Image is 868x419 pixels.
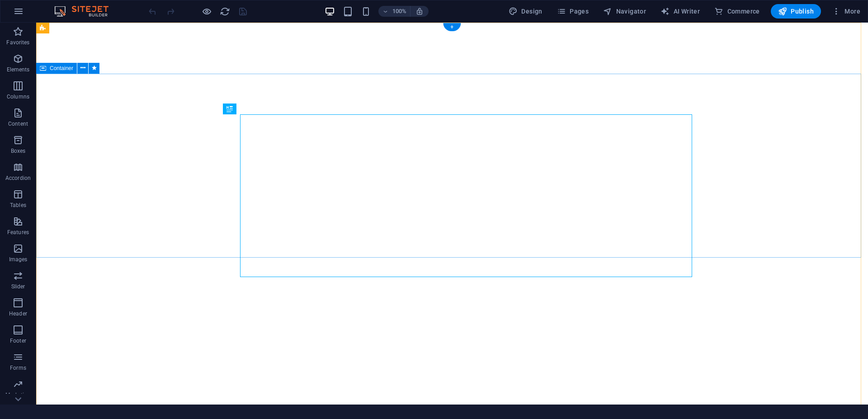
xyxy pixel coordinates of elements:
div: + [443,23,461,31]
span: AI Writer [660,7,700,16]
span: Navigator [603,7,646,16]
p: Marketing [5,391,30,399]
p: Elements [7,66,30,73]
span: Design [509,7,542,16]
span: Publish [778,7,814,16]
button: Navigator [599,4,650,19]
button: reload [219,6,230,17]
button: Click here to leave preview mode and continue editing [201,6,212,17]
span: Container [50,66,73,71]
h6: 100% [392,6,406,17]
p: Forms [10,364,26,372]
button: Pages [553,4,592,19]
button: Commerce [711,4,764,19]
span: Commerce [714,7,760,16]
p: Content [8,120,28,127]
i: Reload page [220,6,230,17]
p: Boxes [11,147,26,155]
img: Editor Logo [52,6,120,17]
div: Design (Ctrl+Alt+Y) [505,4,546,19]
p: Header [9,310,27,317]
p: Tables [10,202,26,209]
p: Features [7,229,29,236]
p: Favorites [6,39,29,46]
i: On resize automatically adjust zoom level to fit chosen device. [415,7,424,15]
p: Footer [10,337,26,344]
p: Columns [7,93,29,100]
button: Design [505,4,546,19]
button: 100% [378,6,410,17]
span: More [832,7,860,16]
p: Slider [11,283,25,290]
button: More [828,4,864,19]
button: AI Writer [657,4,703,19]
p: Images [9,256,28,263]
button: Publish [771,4,821,19]
span: Pages [557,7,589,16]
p: Accordion [5,174,31,182]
